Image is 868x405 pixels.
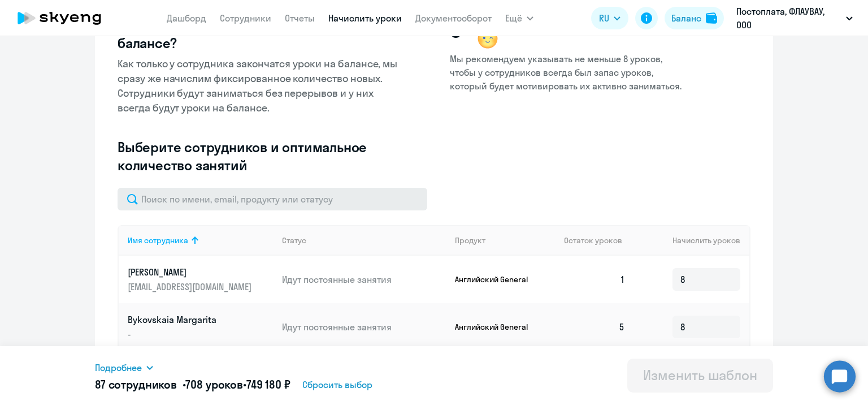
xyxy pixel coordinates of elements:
h5: 87 сотрудников • • [95,377,290,393]
p: Мы рекомендуем указывать не меньше 8 уроков, чтобы у сотрудников всегда был запас уроков, который... [450,52,683,93]
p: - [128,328,254,341]
a: Начислить уроки [328,12,402,24]
a: [PERSON_NAME][EMAIL_ADDRESS][DOMAIN_NAME] [128,266,273,293]
p: [PERSON_NAME] [128,266,254,278]
button: Ещё [505,7,533,29]
div: Продукт [455,235,555,245]
p: Постоплата, ФЛАУВАУ, ООО [736,5,841,32]
span: Ещё [505,11,522,25]
p: Идут постоянные занятия [282,273,446,286]
button: RU [591,7,628,29]
span: 749 180 ₽ [246,377,290,391]
img: balance [706,12,717,24]
p: Идут постоянные занятия [282,321,446,333]
td: 5 [555,303,634,351]
td: 1 [555,256,634,303]
img: wink [474,25,501,52]
p: [EMAIL_ADDRESS][DOMAIN_NAME] [128,281,254,293]
div: Продукт [455,235,485,245]
button: Балансbalance [665,7,724,29]
a: Bykovskaia Margarita- [128,313,273,341]
p: Как только у сотрудника закончатся уроки на балансе, мы сразу же начислим фиксированное количеств... [118,57,403,115]
div: Имя сотрудника [128,235,273,245]
a: Сотрудники [220,12,271,24]
input: Поиск по имени, email, продукту или статусу [118,188,427,210]
div: Имя сотрудника [128,235,188,245]
button: Постоплата, ФЛАУВАУ, ООО [731,5,858,32]
span: Подробнее [95,361,142,374]
p: Английский General [455,322,540,332]
div: Баланс [671,11,701,25]
a: Отчеты [285,12,315,24]
div: Статус [282,235,306,245]
div: Статус [282,235,446,245]
span: 708 уроков [185,377,243,391]
p: Английский General [455,274,540,285]
a: Дашборд [167,12,206,24]
span: Остаток уроков [564,235,622,245]
button: Изменить шаблон [627,359,773,393]
span: RU [599,11,609,25]
span: Сбросить выбор [302,378,372,391]
div: Изменить шаблон [643,366,757,384]
th: Начислить уроков [634,225,749,256]
span: 8+ [450,16,474,43]
p: Bykovskaia Margarita [128,313,254,326]
h3: Выберите сотрудников и оптимальное количество занятий [118,138,403,174]
div: Остаток уроков [564,235,634,245]
a: Документооборот [415,12,492,24]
